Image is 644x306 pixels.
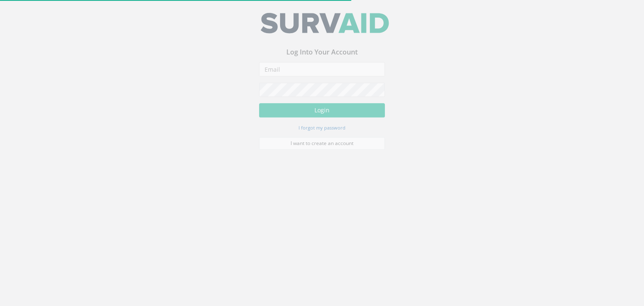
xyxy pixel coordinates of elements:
button: Login [259,107,385,122]
a: I forgot my password [299,128,345,135]
input: Email [259,66,385,80]
a: I want to create an account [259,141,385,154]
small: I forgot my password [299,129,345,135]
h3: Log Into Your Account [259,53,385,60]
